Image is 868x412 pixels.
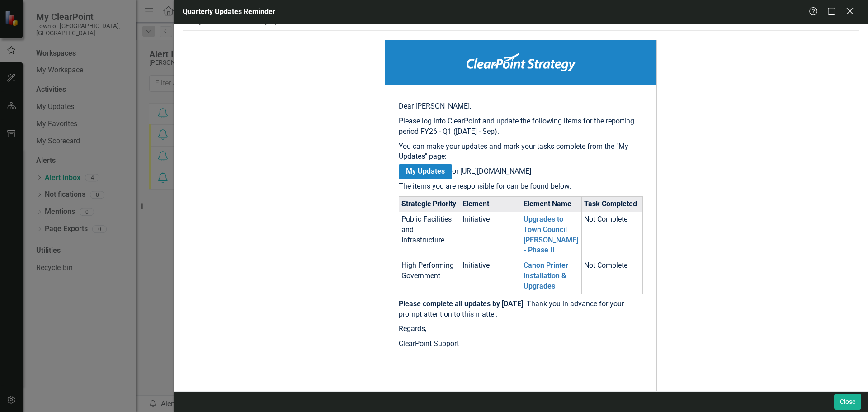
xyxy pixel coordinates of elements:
a: Upgrades to Town Council [PERSON_NAME] - Phase II [524,215,578,255]
p: or [URL][DOMAIN_NAME] [399,166,643,177]
p: The items you are responsible for can be found below: [399,181,643,192]
td: Initiative [460,212,521,258]
button: Close [834,394,861,410]
td: Initiative [460,258,521,294]
td: Public Facilities and Infrastructure [399,212,460,258]
p: Please log into ClearPoint and update the following items for the reporting period FY26 - Q1 ([DA... [399,116,643,137]
th: Element [460,196,521,212]
td: Not Complete [582,212,643,258]
strong: Please complete all updates by [DATE] [399,299,523,308]
th: Element Name [521,196,582,212]
td: Not Complete [582,258,643,294]
a: Canon Printer Installation & Upgrades [524,261,568,290]
p: ClearPoint Support [399,339,643,349]
p: Dear [PERSON_NAME], [399,101,643,112]
a: My Updates [399,164,452,179]
img: ClearPoint Strategy [467,53,576,71]
span: Quarterly Updates Reminder [183,7,275,16]
th: Task Completed [582,196,643,212]
p: Regards, [399,324,643,334]
p: . Thank you in advance for your prompt attention to this matter. [399,299,643,320]
td: High Performing Government [399,258,460,294]
th: Strategic Priority [399,196,460,212]
p: You can make your updates and mark your tasks complete from the "My Updates" page: [399,142,643,162]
